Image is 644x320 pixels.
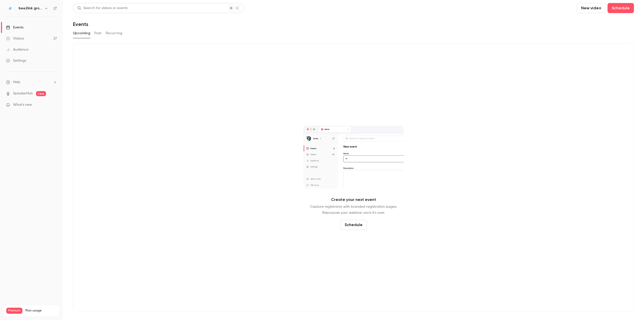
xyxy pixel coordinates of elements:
[106,29,123,37] button: Recurring
[19,6,42,11] h6: bee2link group - Formation continue Hyundai
[577,3,606,13] button: New video
[608,3,634,13] button: Schedule
[6,47,28,52] div: Audience
[331,197,376,203] p: Create your next event
[6,308,22,314] span: Premium
[25,309,57,313] span: Plan usage
[6,4,14,12] img: bee2link group - Formation continue Hyundai
[13,91,33,96] a: SpeakerHub
[340,220,367,230] button: Schedule
[6,80,57,85] li: help-dropdown-opener
[13,102,32,108] span: What's new
[73,21,88,27] h1: Events
[51,103,57,107] iframe: Noticeable Trigger
[310,204,397,216] p: Capture registrants with branded registration pages. Repurpose your webinar once it's over.
[73,29,90,37] button: Upcoming
[13,80,20,85] span: Help
[6,36,24,41] div: Videos
[6,25,23,30] div: Events
[94,29,102,37] button: Past
[36,91,46,96] span: new
[6,58,26,63] div: Settings
[77,6,128,11] div: Search for videos or events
